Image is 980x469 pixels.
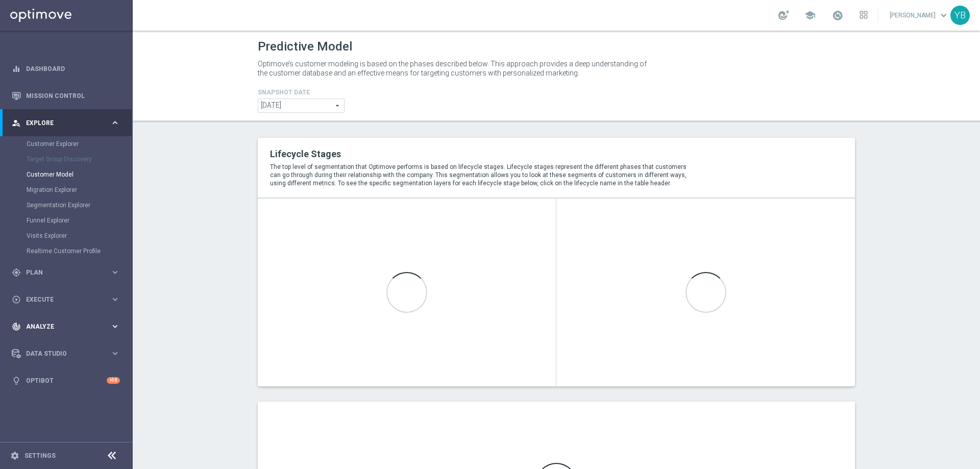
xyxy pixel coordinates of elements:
[270,148,696,160] h2: Lifecycle Stages
[12,268,110,277] div: Plan
[26,297,110,303] span: Execute
[11,119,120,127] button: person_search Explore keyboard_arrow_right
[27,201,106,209] a: Segmentation Explorer
[12,268,21,277] i: gps_fixed
[12,64,21,73] i: equalizer
[27,247,106,255] a: Realtime Customer Profile
[26,367,107,394] a: Optibot
[27,170,106,179] a: Customer Model
[12,322,21,331] i: track_changes
[26,269,110,276] span: Plan
[889,8,950,23] a: [PERSON_NAME]keyboard_arrow_down
[27,198,132,213] div: Segmentation Explorer
[107,377,120,384] div: +10
[12,367,120,394] div: Optibot
[26,55,120,82] a: Dashboard
[110,294,120,304] i: keyboard_arrow_right
[110,267,120,277] i: keyboard_arrow_right
[27,140,106,148] a: Customer Explorer
[12,349,110,358] div: Data Studio
[27,243,132,259] div: Realtime Customer Profile
[258,89,345,96] h4: Snapshot Date
[26,324,110,330] span: Analyze
[27,186,106,194] a: Migration Explorer
[950,6,970,25] div: YB
[11,65,120,73] button: equalizer Dashboard
[12,322,110,331] div: Analyze
[10,451,19,460] i: settings
[11,377,120,385] button: lightbulb Optibot +10
[11,92,120,100] button: Mission Control
[27,213,132,228] div: Funnel Explorer
[27,152,132,167] div: Target Group Discovery
[26,351,110,357] span: Data Studio
[24,453,56,459] a: Settings
[12,295,110,304] div: Execute
[11,295,120,304] button: play_circle_outline Execute keyboard_arrow_right
[110,322,120,331] i: keyboard_arrow_right
[26,82,120,109] a: Mission Control
[11,268,120,277] button: gps_fixed Plan keyboard_arrow_right
[12,295,21,304] i: play_circle_outline
[11,323,120,331] button: track_changes Analyze keyboard_arrow_right
[27,136,132,152] div: Customer Explorer
[27,167,132,182] div: Customer Model
[12,118,21,128] i: person_search
[12,55,120,82] div: Dashboard
[12,376,21,385] i: lightbulb
[110,349,120,358] i: keyboard_arrow_right
[12,118,110,128] div: Explore
[938,10,949,21] span: keyboard_arrow_down
[258,59,651,78] p: Optimove’s customer modeling is based on the phases described below. This approach provides a dee...
[26,120,110,126] span: Explore
[270,163,696,187] p: The top level of segmentation that Optimove performs is based on lifecycle stages. Lifecycle stag...
[110,118,120,128] i: keyboard_arrow_right
[804,10,816,21] span: school
[11,350,120,358] button: Data Studio keyboard_arrow_right
[27,216,106,225] a: Funnel Explorer
[27,232,106,240] a: Visits Explorer
[258,39,352,54] h1: Predictive Model
[27,228,132,243] div: Visits Explorer
[27,182,132,198] div: Migration Explorer
[12,82,120,109] div: Mission Control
